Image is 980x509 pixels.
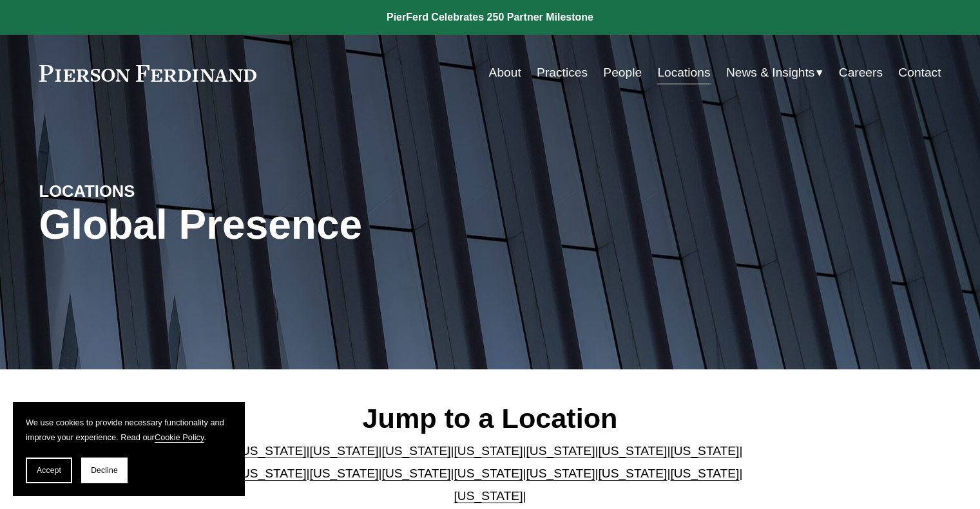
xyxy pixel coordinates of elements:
a: [US_STATE] [310,444,379,458]
a: [US_STATE] [598,444,667,458]
h4: LOCATIONS [39,181,265,201]
a: [US_STATE] [670,444,739,458]
a: Careers [839,60,883,85]
a: People [603,60,642,85]
a: [US_STATE] [454,467,523,480]
a: [US_STATE] [382,444,451,458]
section: Cookie banner [13,402,245,496]
a: [US_STATE] [310,467,379,480]
a: Practices [537,60,588,85]
button: Accept [26,458,72,483]
a: Contact [898,60,941,85]
a: Cookie Policy [155,432,204,442]
a: [US_STATE] [526,467,595,480]
p: We use cookies to provide necessary functionality and improve your experience. Read our . [26,415,232,445]
a: [US_STATE] [670,467,739,480]
a: [US_STATE] [382,467,451,480]
a: [US_STATE] [598,467,667,480]
span: Decline [91,466,118,475]
a: [US_STATE] [526,444,595,458]
a: [US_STATE] [454,444,523,458]
a: About [489,60,521,85]
a: folder dropdown [726,60,823,85]
a: [US_STATE] [238,444,307,458]
button: Decline [81,458,128,483]
span: News & Insights [726,62,815,84]
h2: Jump to a Location [227,402,753,435]
span: Accept [37,466,61,475]
a: [US_STATE] [454,489,523,503]
a: [US_STATE] [238,467,307,480]
h1: Global Presence [39,201,640,248]
a: Locations [657,60,710,85]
